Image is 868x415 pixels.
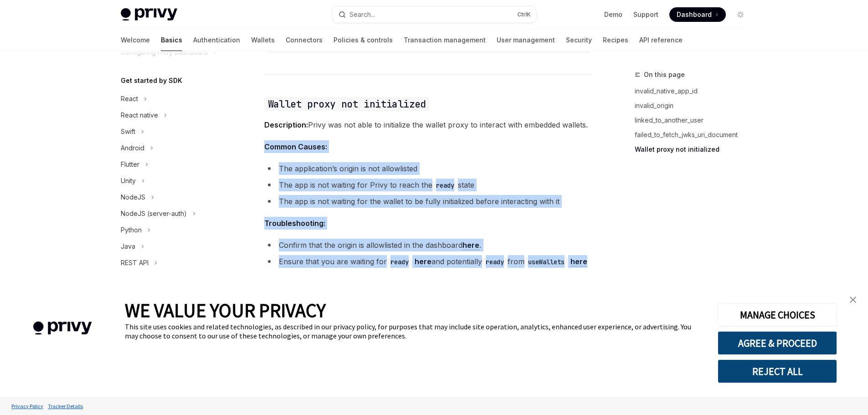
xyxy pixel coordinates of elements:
[570,257,587,266] a: here
[850,297,856,303] img: close banner
[113,255,230,271] button: Toggle REST API section
[733,7,748,22] button: Toggle dark mode
[404,29,486,51] a: Transaction management
[113,222,230,238] button: Toggle Python section
[121,192,145,203] div: NodeJS
[718,303,837,327] button: MANAGE CHOICES
[121,110,158,121] div: React native
[9,398,46,414] a: Privacy Policy
[193,29,240,51] a: Authentication
[121,208,187,219] div: NodeJS (server-auth)
[286,29,323,51] a: Connectors
[844,291,862,309] a: close banner
[669,7,726,22] a: Dashboard
[113,173,230,189] button: Toggle Unity section
[524,257,568,267] code: useWallets
[121,257,149,268] div: REST API
[113,91,230,107] button: Toggle React section
[635,128,755,142] a: failed_to_fetch_jwks_uri_document
[113,189,230,205] button: Toggle NodeJS section
[482,257,508,267] code: ready
[264,120,308,129] strong: Description:
[121,159,139,170] div: Flutter
[462,241,479,250] a: here
[677,10,712,19] span: Dashboard
[349,9,375,20] div: Search...
[264,255,593,268] li: Ensure that you are waiting for and potentially from
[635,84,755,98] a: invalid_native_app_id
[121,225,142,236] div: Python
[635,98,755,113] a: invalid_origin
[566,29,592,51] a: Security
[635,142,755,157] a: Wallet proxy not initialized
[125,298,326,322] span: WE VALUE YOUR PRIVACY
[264,97,430,111] code: Wallet proxy not initialized
[113,140,230,156] button: Toggle Android section
[332,6,536,23] button: Open search
[113,123,230,140] button: Toggle Swift section
[264,179,593,191] li: The app is not waiting for Privy to reach the state
[113,107,230,123] button: Toggle React native section
[603,29,628,51] a: Recipes
[264,142,327,151] strong: Common Causes:
[113,205,230,222] button: Toggle NodeJS (server-auth) section
[644,69,685,80] span: On this page
[121,126,135,137] div: Swift
[121,8,177,21] img: light logo
[14,308,111,348] img: company logo
[718,359,837,383] button: REJECT ALL
[497,29,555,51] a: User management
[121,143,144,154] div: Android
[161,29,182,51] a: Basics
[251,29,275,51] a: Wallets
[334,29,393,51] a: Policies & controls
[121,175,136,186] div: Unity
[639,29,683,51] a: API reference
[121,75,182,86] h5: Get started by SDK
[46,398,85,414] a: Tracker Details
[517,11,531,18] span: Ctrl K
[264,239,593,251] li: Confirm that the origin is allowlisted in the dashboard .
[121,241,135,252] div: Java
[635,113,755,128] a: linked_to_another_user
[125,322,704,340] div: This site uses cookies and related technologies, as described in our privacy policy, for purposes...
[718,331,837,355] button: AGREE & PROCEED
[121,29,150,51] a: Welcome
[387,257,412,267] code: ready
[604,10,622,19] a: Demo
[264,219,325,228] strong: Troubleshooting:
[633,10,658,19] a: Support
[415,257,431,266] a: here
[432,180,458,190] code: ready
[264,118,593,131] span: Privy was not able to initialize the wallet proxy to interact with embedded wallets.
[121,93,138,104] div: React
[264,162,593,175] li: The application’s origin is not allowlisted
[264,195,593,208] li: The app is not waiting for the wallet to be fully initialized before interacting with it
[113,156,230,173] button: Toggle Flutter section
[113,238,230,255] button: Toggle Java section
